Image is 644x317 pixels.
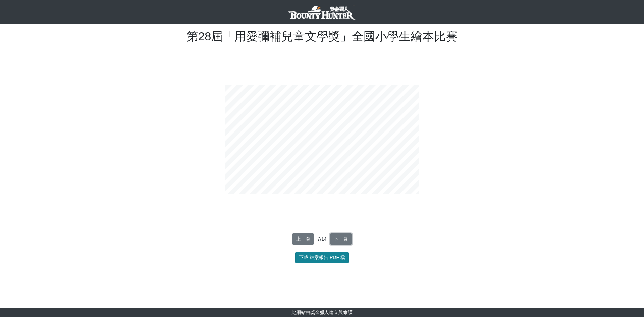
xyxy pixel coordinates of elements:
h1: 第28屆「用愛彌補兒童文學獎」全國小學生繪本比賽 [136,29,508,43]
button: 下載 結案報告 PDF 檔 [295,252,349,263]
button: 上一頁 [292,233,314,245]
span: 下載 [299,255,308,260]
span: 7 [317,236,320,242]
span: PDF 檔 [330,255,345,260]
button: 下一頁 [330,233,352,245]
a: 獎金獵人 [310,310,329,315]
span: 結案報告 [310,255,328,260]
span: 14 [321,236,327,242]
address: 此網站由 建立與維護 [5,309,639,316]
span: / [320,236,321,242]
